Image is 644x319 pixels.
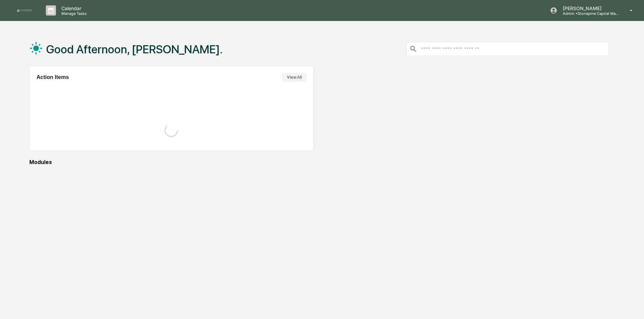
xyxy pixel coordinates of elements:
[46,43,223,56] h1: Good Afternoon, [PERSON_NAME].
[56,5,90,11] p: Calendar
[282,73,306,82] button: View All
[557,5,620,11] p: [PERSON_NAME]
[16,9,32,12] img: logo
[36,74,69,80] h2: Action Items
[557,11,620,16] p: Admin • Stonepine Capital Management
[56,11,90,16] p: Manage Tasks
[29,159,609,165] div: Modules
